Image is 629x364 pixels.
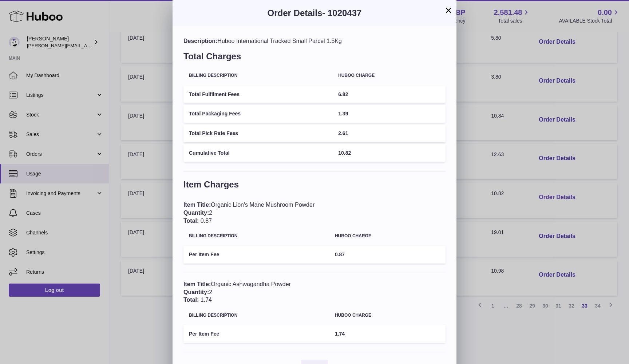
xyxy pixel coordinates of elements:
td: Total Fulfilment Fees [183,86,333,103]
th: Huboo charge [333,68,446,83]
td: Total Packaging Fees [183,105,333,123]
span: Total: [183,297,199,303]
h3: Total Charges [183,51,446,66]
h3: Order Details [183,7,446,19]
th: Billing Description [183,68,333,83]
span: - 1020437 [322,8,361,18]
span: Description: [183,38,217,44]
th: Huboo charge [329,228,446,244]
td: Per Item Fee [183,325,329,343]
td: Cumulative Total [183,144,333,162]
button: × [444,6,453,15]
div: Organic Ashwagandha Powder 2 [183,280,446,304]
th: Billing Description [183,228,329,244]
span: Quantity: [183,289,209,295]
div: Huboo International Tracked Small Parcel 1.5Kg [183,37,446,45]
span: Quantity: [183,210,209,216]
span: Item Title: [183,281,211,287]
span: 1.74 [335,331,345,337]
span: 1.39 [338,111,348,116]
span: 1.74 [201,297,212,303]
span: 2.61 [338,130,348,136]
span: 10.82 [338,150,351,156]
span: Total: [183,218,199,224]
h3: Item Charges [183,179,446,194]
td: Per Item Fee [183,246,329,264]
span: 0.87 [201,218,212,224]
td: Total Pick Rate Fees [183,124,333,142]
th: Huboo charge [329,308,446,323]
th: Billing Description [183,308,329,323]
span: Item Title: [183,202,211,208]
span: 6.82 [338,91,348,97]
div: Organic Lion's Mane Mushroom Powder 2 [183,201,446,225]
span: 0.87 [335,252,345,257]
